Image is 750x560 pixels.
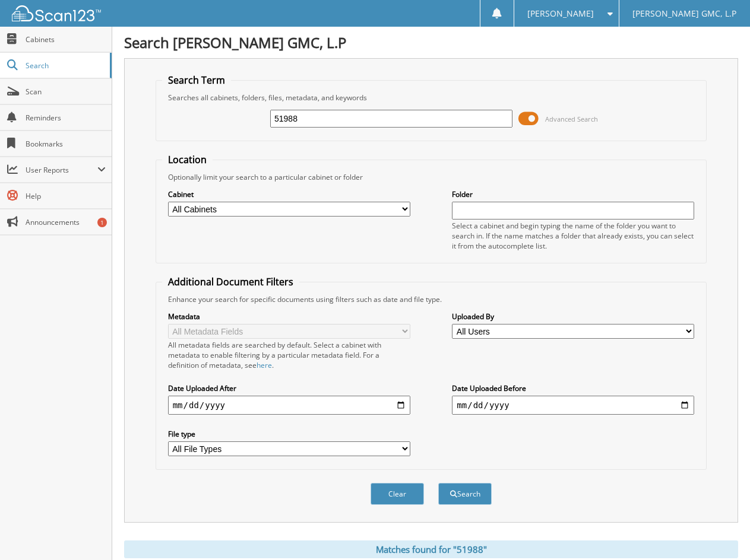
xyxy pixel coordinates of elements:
[438,483,492,505] button: Search
[257,360,272,370] a: here
[452,396,694,415] input: end
[168,189,410,199] label: Cabinet
[371,483,424,505] button: Clear
[97,218,107,227] div: 1
[162,74,231,87] legend: Search Term
[12,5,101,21] img: scan123-logo-white.svg
[527,10,594,17] span: [PERSON_NAME]
[124,33,738,52] h1: Search [PERSON_NAME] GMC, L.P
[168,396,410,415] input: start
[26,139,106,149] span: Bookmarks
[26,87,106,97] span: Scan
[452,221,694,251] div: Select a cabinet and begin typing the name of the folder you want to search in. If the name match...
[26,34,106,44] span: Cabinets
[452,383,694,393] label: Date Uploaded Before
[452,311,694,322] label: Uploaded By
[545,114,598,123] span: Advanced Search
[162,172,701,182] div: Optionally limit your search to a particular cabinet or folder
[26,217,106,227] span: Announcements
[632,10,736,17] span: [PERSON_NAME] GMC, L.P
[26,113,106,123] span: Reminders
[168,383,410,393] label: Date Uploaded After
[162,93,701,103] div: Searches all cabinets, folders, files, metadata, and keywords
[452,189,694,199] label: Folder
[26,191,106,201] span: Help
[26,165,97,175] span: User Reports
[168,340,410,370] div: All metadata fields are searched by default. Select a cabinet with metadata to enable filtering b...
[162,153,213,166] legend: Location
[124,540,738,558] div: Matches found for "51988"
[162,275,299,288] legend: Additional Document Filters
[26,61,104,71] span: Search
[168,429,410,439] label: File type
[162,294,701,304] div: Enhance your search for specific documents using filters such as date and file type.
[168,311,410,322] label: Metadata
